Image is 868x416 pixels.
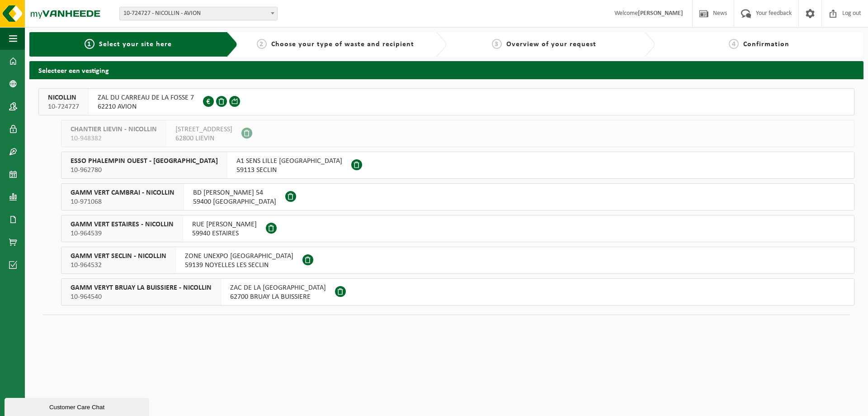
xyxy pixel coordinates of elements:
[729,39,739,49] span: 4
[492,39,502,49] span: 3
[192,220,257,229] span: RUE [PERSON_NAME]
[71,134,157,143] span: 10-948382
[743,41,789,48] span: Confirmation
[99,41,172,48] span: Select your site here
[71,292,212,301] span: 10-964540
[71,166,218,175] span: 10-962780
[48,102,79,111] span: 10-724727
[192,229,257,238] span: 59940 ESTAIRES
[71,229,174,238] span: 10-964539
[61,247,854,274] button: GAMM VERT SECLIN - NICOLLIN 10-964532 ZONE UNEXPO [GEOGRAPHIC_DATA]59139 NOYELLES LES SECLIN
[61,183,854,210] button: GAMM VERT CAMBRAI - NICOLLIN 10-971068 BD [PERSON_NAME] 5459400 [GEOGRAPHIC_DATA]
[230,283,326,292] span: ZAC DE LA [GEOGRAPHIC_DATA]
[236,166,342,175] span: 59113 SECLIN
[71,188,175,197] span: GAMM VERT CAMBRAI - NICOLLIN
[175,125,232,134] span: [STREET_ADDRESS]
[98,93,194,102] span: ZAL DU CARREAU DE LA FOSSE 7
[271,41,414,48] span: Choose your type of waste and recipient
[193,188,276,197] span: BD [PERSON_NAME] 54
[71,261,166,270] span: 10-964532
[257,39,267,49] span: 2
[230,292,326,301] span: 62700 BRUAY LA BUISSIERE
[98,102,194,111] span: 62210 AVION
[61,152,854,179] button: ESSO PHALEMPIN OUEST - [GEOGRAPHIC_DATA] 10-962780 A1 SENS LILLE [GEOGRAPHIC_DATA]59113 SECLIN
[185,252,293,261] span: ZONE UNEXPO [GEOGRAPHIC_DATA]
[236,157,342,166] span: A1 SENS LILLE [GEOGRAPHIC_DATA]
[61,278,854,306] button: GAMM VERYT BRUAY LA BUISSIERE - NICOLLIN 10-964540 ZAC DE LA [GEOGRAPHIC_DATA]62700 BRUAY LA BUIS...
[506,41,596,48] span: Overview of your request
[193,197,276,206] span: 59400 [GEOGRAPHIC_DATA]
[85,39,94,49] span: 1
[71,252,166,261] span: GAMM VERT SECLIN - NICOLLIN
[71,125,157,134] span: CHANTIER LIEVIN - NICOLLIN
[48,93,79,102] span: NICOLLIN
[38,88,854,115] button: NICOLLIN 10-724727 ZAL DU CARREAU DE LA FOSSE 762210 AVION
[61,215,854,242] button: GAMM VERT ESTAIRES - NICOLLIN 10-964539 RUE [PERSON_NAME]59940 ESTAIRES
[71,197,175,206] span: 10-971068
[71,220,174,229] span: GAMM VERT ESTAIRES - NICOLLIN
[120,7,277,20] span: 10-724727 - NICOLLIN - AVION
[29,61,863,79] h2: Selecteer een vestiging
[5,396,151,416] iframe: chat widget
[119,7,278,20] span: 10-724727 - NICOLLIN - AVION
[185,261,293,270] span: 59139 NOYELLES LES SECLIN
[175,134,232,143] span: 62800 LIEVIN
[71,157,218,166] span: ESSO PHALEMPIN OUEST - [GEOGRAPHIC_DATA]
[71,283,212,292] span: GAMM VERYT BRUAY LA BUISSIERE - NICOLLIN
[638,10,683,17] strong: [PERSON_NAME]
